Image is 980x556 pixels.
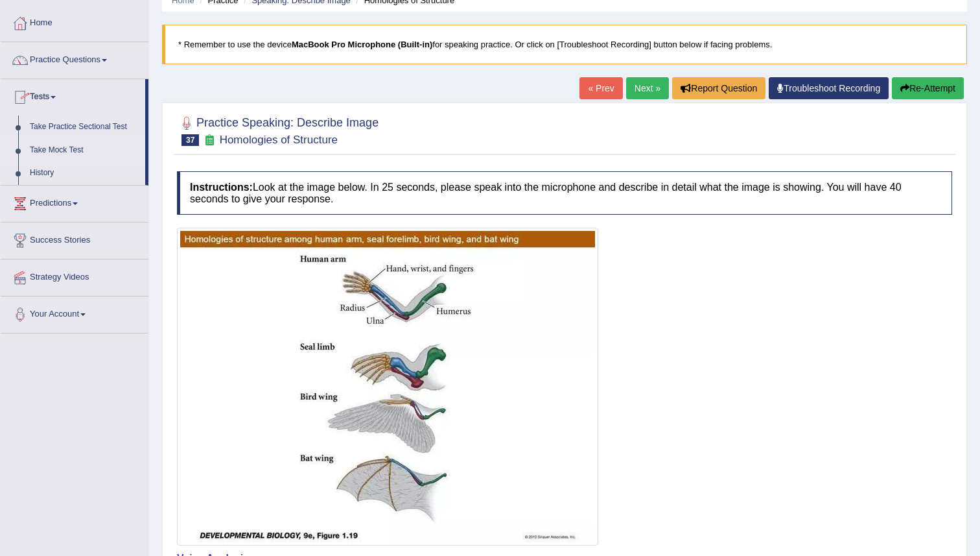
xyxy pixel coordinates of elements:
[181,134,199,146] span: 37
[672,77,765,99] button: Report Question
[177,114,379,146] h2: Practice Speaking: Describe Image
[24,139,145,162] a: Take Mock Test
[769,77,889,99] a: Troubleshoot Recording
[1,296,148,329] a: Your Account
[177,171,952,215] h4: Look at the image below. In 25 seconds, please speak into the microphone and describe in detail w...
[1,5,148,38] a: Home
[579,77,622,99] a: « Prev
[24,115,145,139] a: Take Practice Sectional Test
[162,25,967,64] blockquote: * Remember to use the device for speaking practice. Or click on [Troubleshoot Recording] button b...
[220,134,338,146] small: Homologies of Structure
[1,223,148,255] a: Success Stories
[202,134,216,147] small: Exam occurring question
[190,182,253,193] b: Instructions:
[1,42,148,75] a: Practice Questions
[892,77,964,99] button: Re-Attempt
[292,40,432,49] b: MacBook Pro Microphone (Built-in)
[1,79,145,112] a: Tests
[24,162,145,185] a: History
[1,260,148,292] a: Strategy Videos
[1,186,148,218] a: Predictions
[626,77,669,99] a: Next »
